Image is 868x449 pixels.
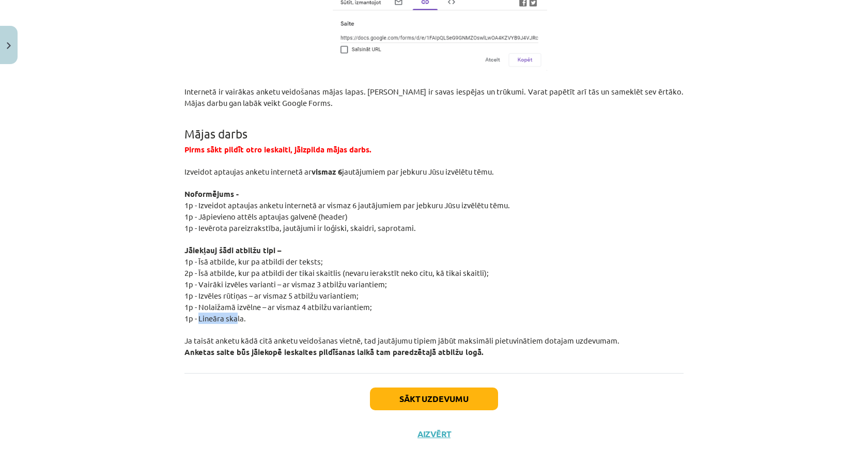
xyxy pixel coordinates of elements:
span: Izveidot aptaujas anketu internetā ar jautājumiem par jebkuru Jūsu izvēlētu tēmu. [184,166,494,176]
b: Noformējums - [184,189,239,199]
span: 2p - Īsā atbilde, kur pa atbildi der tikai skaitlis (nevaru ierakstīt neko citu, kā tikai skaitli); [184,268,489,277]
img: icon-close-lesson-0947bae3869378f0d4975bcd49f059093ad1ed9edebbc8119c70593378902aed.svg [7,42,11,49]
span: 1p - Ievērota pareizrakstība, jautājumi ir loģiski, skaidri, saprotami. [184,223,416,233]
span: 1p - Lineāra skala. [184,313,246,323]
span: 1p - Jāpievieno attēls aptaujas galvenē (header) [184,211,348,221]
span: Ja taisāt anketu kādā citā anketu veidošanas vietnē, tad jautājumu tipiem jābūt maksimāli pietuvi... [184,335,619,345]
button: Sākt uzdevumu [370,388,498,410]
span: Internetā ir vairākas anketu veidošanas mājas lapas. [PERSON_NAME] ir savas iespējas un trūkumi. ... [184,86,684,107]
b: Jāiekļauj šādi atbilžu tipi – [184,245,281,255]
span: 1p - Nolaižamā izvēlne – ar vismaz 4 atbilžu variantiem; [184,302,372,312]
span: 1p - Izvēles rūtiņas – ar vismaz 5 atbilžu variantiem; [184,290,359,300]
button: Aizvērt [414,429,454,439]
b: vismaz 6 [312,166,342,177]
span: Pirms sākt pildīt otro ieskaiti, jāizpilda mājas darbs. [184,144,371,154]
span: 1p - Īsā atbilde, kur pa atbildi der teksts; [184,256,323,266]
h1: Mājas darbs [184,109,684,141]
span: 1p - Izveidot aptaujas anketu internetā ar vismaz 6 jautājumiem par jebkuru Jūsu izvēlētu tēmu. [184,200,510,210]
span: 1p - Vairāki izvēles varianti – ar vismaz 3 atbilžu variantiem; [184,279,387,289]
span: Anketas saite būs jāiekopē ieskaites pildīšanas laikā tam paredzētajā atbilžu logā. [184,347,484,357]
